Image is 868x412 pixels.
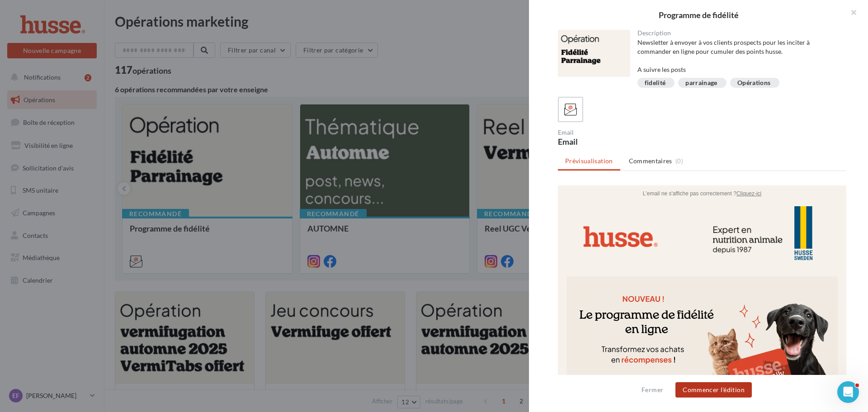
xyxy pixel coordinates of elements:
button: Fermer [638,384,667,395]
img: porgramme-fidelite-d.png [9,91,280,209]
iframe: Intercom live chat [837,381,859,403]
a: Cliquez-ici [179,5,203,11]
div: Opérations [737,80,771,86]
div: Description [637,30,840,36]
img: BANNIERE_HUSSE_DIGITALEO.png [13,21,275,86]
div: Email [558,137,698,146]
div: fidelité [645,80,666,86]
span: (0) [675,157,683,165]
div: Programme de fidélité [543,11,854,19]
div: Email [558,129,698,136]
span: Commentaires [629,156,672,166]
div: Newsletter à envoyer à vos clients prospects pour les inciter à commander en ligne pour cumuler d... [637,38,840,74]
button: Commencer l'édition [675,382,752,398]
span: L'email ne s'affiche pas correctement ? [85,5,179,11]
div: parrainage [685,80,717,86]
